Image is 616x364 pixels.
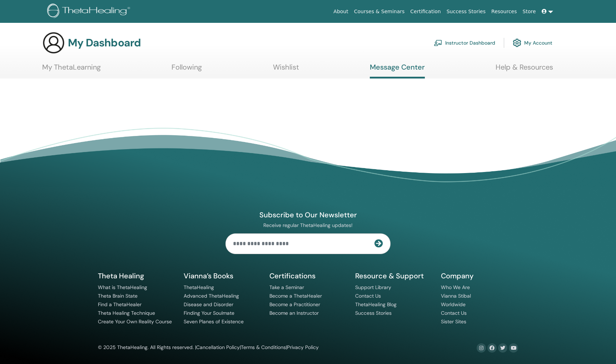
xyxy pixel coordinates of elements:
a: Become a Practitioner [269,301,320,308]
a: Seven Planes of Existence [184,318,244,325]
a: Theta Healing Technique [98,310,155,316]
h5: Theta Healing [98,271,175,280]
a: Become a ThetaHealer [269,293,322,299]
img: generic-user-icon.jpg [42,31,65,54]
a: Instructor Dashboard [434,35,495,51]
h5: Company [441,271,518,280]
p: Receive regular ThetaHealing updates! [225,222,391,228]
h3: My Dashboard [68,36,141,49]
a: My ThetaLearning [42,63,101,77]
h5: Resource & Support [355,271,432,280]
a: Store [520,5,539,18]
img: cog.svg [513,37,521,49]
a: Become an Instructor [269,310,319,316]
a: Message Center [370,63,425,79]
a: About [331,5,351,18]
a: Courses & Seminars [351,5,408,18]
a: Wishlist [273,63,299,77]
a: Advanced ThetaHealing [184,293,239,299]
a: Sister Sites [441,318,466,325]
a: Certification [407,5,443,18]
a: Disease and Disorder [184,301,233,308]
a: ThetaHealing [184,284,214,290]
a: Contact Us [355,293,381,299]
h4: Subscribe to Our Newsletter [225,210,391,219]
a: Resources [488,5,520,18]
a: Worldwide [441,301,466,308]
img: logo.png [47,4,133,20]
a: What is ThetaHealing [98,284,147,290]
a: My Account [513,35,552,51]
a: Support Library [355,284,391,290]
a: Theta Brain State [98,293,138,299]
a: Terms & Conditions [241,344,286,350]
a: Following [172,63,202,77]
h5: Certifications [269,271,347,280]
a: Success Stories [444,5,488,18]
a: Find a ThetaHealer [98,301,141,308]
div: © 2025 ThetaHealing. All Rights reserved. | | | [98,343,319,352]
h5: Vianna’s Books [184,271,261,280]
a: Who We Are [441,284,470,290]
a: Success Stories [355,310,392,316]
a: Create Your Own Reality Course [98,318,172,325]
img: chalkboard-teacher.svg [434,40,442,46]
a: Help & Resources [496,63,553,77]
a: Cancellation Policy [196,344,240,350]
a: ThetaHealing Blog [355,301,397,308]
a: Finding Your Soulmate [184,310,234,316]
a: Contact Us [441,310,467,316]
a: Take a Seminar [269,284,304,290]
a: Vianna Stibal [441,293,471,299]
a: Privacy Policy [287,344,319,350]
